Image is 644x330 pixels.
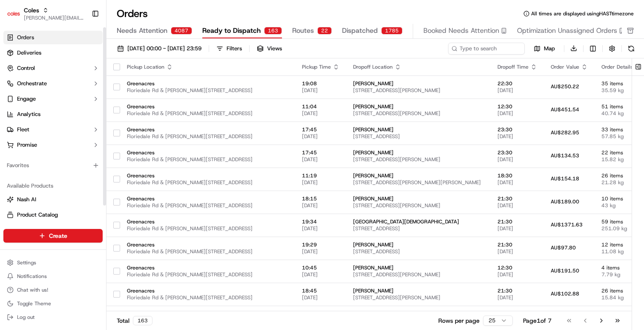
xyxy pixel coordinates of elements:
[302,195,339,202] span: 18:15
[292,26,314,36] span: Routes
[227,45,242,52] div: Filters
[302,149,339,156] span: 17:45
[517,26,617,36] span: Optimization Unassigned Orders
[17,126,29,133] span: Fleet
[24,14,85,21] button: [PERSON_NAME][EMAIL_ADDRESS][DOMAIN_NAME]
[302,287,339,294] span: 18:45
[353,64,484,70] div: Dropoff Location
[127,156,288,163] span: Floriedale Rd & [PERSON_NAME][STREET_ADDRESS]
[3,138,103,152] button: Promise
[17,141,37,149] span: Promise
[17,49,41,57] span: Deliveries
[353,264,484,271] span: [PERSON_NAME]
[3,107,103,121] a: Analytics
[17,273,47,280] span: Notifications
[127,218,288,225] span: Greenacres
[551,290,579,297] span: AU$102.88
[601,172,644,179] span: 26 items
[127,294,288,301] span: Floriedale Rd & [PERSON_NAME][STREET_ADDRESS]
[381,27,402,35] div: 1785
[353,287,484,294] span: [PERSON_NAME]
[601,156,644,163] span: 15.82 kg
[497,172,537,179] span: 18:30
[601,64,644,70] div: Order Details
[601,225,644,232] span: 251.09 kg
[49,232,67,240] span: Create
[497,103,537,110] span: 12:30
[497,271,537,278] span: [DATE]
[551,83,579,90] span: AU$250.22
[497,87,537,94] span: [DATE]
[302,179,339,186] span: [DATE]
[3,311,103,323] button: Log out
[601,126,644,133] span: 33 items
[438,316,480,325] p: Rows per page
[601,241,644,248] span: 12 items
[302,202,339,209] span: [DATE]
[353,271,484,278] span: [STREET_ADDRESS][PERSON_NAME]
[3,61,103,75] button: Control
[3,77,103,90] button: Orchestrate
[3,179,103,193] div: Available Products
[127,149,288,156] span: Greenacres
[551,244,576,251] span: AU$97.80
[497,248,537,255] span: [DATE]
[353,225,484,232] span: [STREET_ADDRESS]
[127,133,288,140] span: Floriedale Rd & [PERSON_NAME][STREET_ADDRESS]
[253,43,286,55] button: Views
[127,248,288,255] span: Floriedale Rd & [PERSON_NAME][STREET_ADDRESS]
[601,133,644,140] span: 57.85 kg
[127,45,201,52] span: [DATE] 00:00 - [DATE] 23:59
[3,193,103,206] button: Nash AI
[127,225,288,232] span: Floriedale Rd & [PERSON_NAME][STREET_ADDRESS]
[353,195,484,202] span: [PERSON_NAME]
[302,64,339,70] div: Pickup Time
[127,310,288,317] span: [PERSON_NAME]
[353,310,484,317] span: [PERSON_NAME]
[302,133,339,140] span: [DATE]
[523,316,552,325] div: Page 1 of 7
[601,271,644,278] span: 7.79 kg
[601,80,644,87] span: 35 items
[302,218,339,225] span: 19:34
[267,45,282,52] span: Views
[353,156,484,163] span: [STREET_ADDRESS][PERSON_NAME]
[551,267,579,274] span: AU$191.50
[127,126,288,133] span: Greenacres
[302,126,339,133] span: 17:45
[497,195,537,202] span: 21:30
[353,248,484,255] span: [STREET_ADDRESS]
[17,287,48,293] span: Chat with us!
[497,110,537,117] span: [DATE]
[302,172,339,179] span: 11:19
[3,284,103,296] button: Chat with us!
[601,195,644,202] span: 10 items
[342,26,378,36] span: Dispatched
[551,106,579,113] span: AU$451.54
[127,172,288,179] span: Greenacres
[625,43,637,55] button: Refresh
[302,110,339,117] span: [DATE]
[302,156,339,163] span: [DATE]
[551,198,579,205] span: AU$189.00
[497,64,537,70] div: Dropoff Time
[497,287,537,294] span: 21:30
[302,310,339,317] span: 18:09
[127,271,288,278] span: Floriedale Rd & [PERSON_NAME][STREET_ADDRESS]
[497,156,537,163] span: [DATE]
[353,126,484,133] span: [PERSON_NAME]
[497,241,537,248] span: 21:30
[117,7,148,20] h1: Orders
[302,294,339,301] span: [DATE]
[317,27,332,35] div: 22
[551,152,579,159] span: AU$134.53
[601,202,644,209] span: 43 kg
[24,6,39,14] span: Coles
[17,211,58,219] span: Product Catalog
[202,26,261,36] span: Ready to Dispatch
[353,218,484,225] span: [GEOGRAPHIC_DATA][DEMOGRAPHIC_DATA]
[497,264,537,271] span: 12:30
[17,64,35,72] span: Control
[601,103,644,110] span: 51 items
[423,26,499,36] span: Booked Needs Attention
